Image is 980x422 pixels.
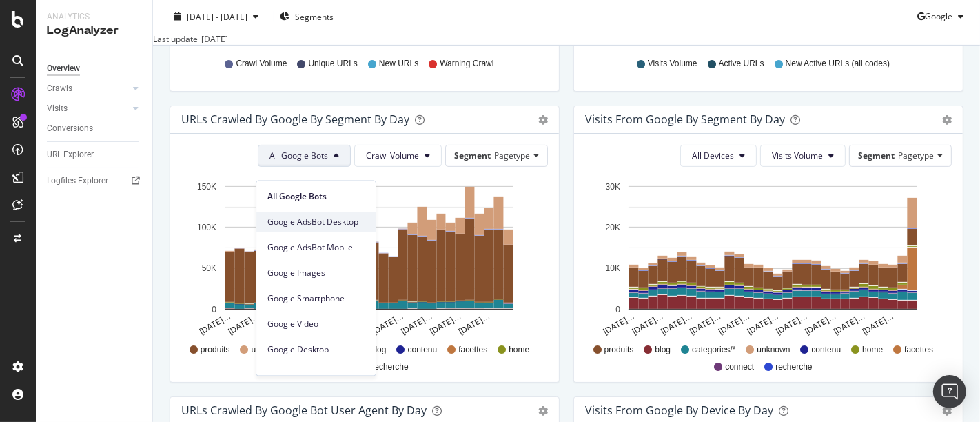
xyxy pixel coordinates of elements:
span: unknown [251,344,284,356]
span: produits [201,344,230,356]
span: Visits Volume [648,58,697,70]
text: 150K [197,181,216,191]
span: blog [371,344,387,356]
span: facettes [458,344,487,356]
div: LogAnalyzer [47,23,141,39]
span: recherche [371,361,408,373]
text: 0 [212,304,216,314]
a: Conversions [47,121,143,136]
div: gear [942,406,952,416]
span: Google Images [267,267,365,279]
span: Segment [858,150,895,161]
div: Crawls [47,81,72,96]
span: home [509,344,529,356]
span: Unique URLs [309,58,358,70]
span: Pagetype [494,150,530,161]
text: 20K [606,223,620,232]
span: contenu [408,344,438,356]
span: contenu [812,344,841,356]
div: URLs Crawled by Google bot User Agent By Day [181,403,427,417]
text: 10K [606,263,620,273]
div: gear [538,115,548,125]
span: Pagetype [898,150,934,161]
div: Visits [47,101,68,116]
span: home [862,344,883,356]
span: Google Desktop [267,343,365,356]
span: produits [604,344,634,356]
a: Overview [47,61,143,76]
span: All Google Bots [267,190,365,203]
text: 50K [202,263,216,273]
span: recherche [775,361,812,373]
span: Visits Volume [772,150,823,161]
a: Crawls [47,81,129,96]
button: Crawl Volume [354,145,442,167]
div: Visits from Google By Segment By Day [585,112,785,126]
button: Segments [280,6,334,28]
span: Segment [454,150,491,161]
a: Visits [47,101,129,116]
div: Analytics [47,11,141,23]
span: unknown [757,344,790,356]
span: Google AdsBot Desktop [267,216,365,228]
button: All Devices [680,145,757,167]
span: Google [925,10,952,22]
div: gear [942,115,952,125]
span: All Google Bots [269,150,328,161]
svg: A chart. [585,178,946,338]
span: New URLs [379,58,418,70]
button: All Google Bots [258,145,351,167]
div: URL Explorer [47,148,94,162]
text: 0 [615,304,620,314]
span: categories/* [692,344,735,356]
span: Google Video [267,318,365,330]
span: Google Smartphone [267,292,365,305]
div: Logfiles Explorer [47,174,108,188]
span: Warning Crawl [440,58,493,70]
div: gear [538,406,548,416]
div: Overview [47,61,80,76]
span: All Devices [692,150,734,161]
div: Last update [153,33,228,45]
span: connect [725,361,754,373]
span: Crawl Volume [366,150,419,161]
button: Google [917,6,969,28]
span: facettes [904,344,933,356]
span: Active URLs [719,58,764,70]
span: blog [655,344,671,356]
div: Conversions [47,121,93,136]
button: [DATE] - [DATE] [164,10,268,23]
span: New Active URLs (all codes) [786,58,890,70]
svg: A chart. [181,178,542,338]
div: [DATE] [201,33,228,45]
span: [DATE] - [DATE] [187,10,247,22]
span: Google AdSense Mobile [267,369,365,381]
span: Crawl Volume [236,58,287,70]
div: Open Intercom Messenger [933,375,966,408]
text: 100K [197,223,216,232]
span: Google AdsBot Mobile [267,241,365,254]
span: Segments [295,10,334,22]
a: Logfiles Explorer [47,174,143,188]
button: Visits Volume [760,145,846,167]
div: URLs Crawled by Google By Segment By Day [181,112,409,126]
text: 30K [606,181,620,191]
div: Visits From Google By Device By Day [585,403,773,417]
a: URL Explorer [47,148,143,162]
